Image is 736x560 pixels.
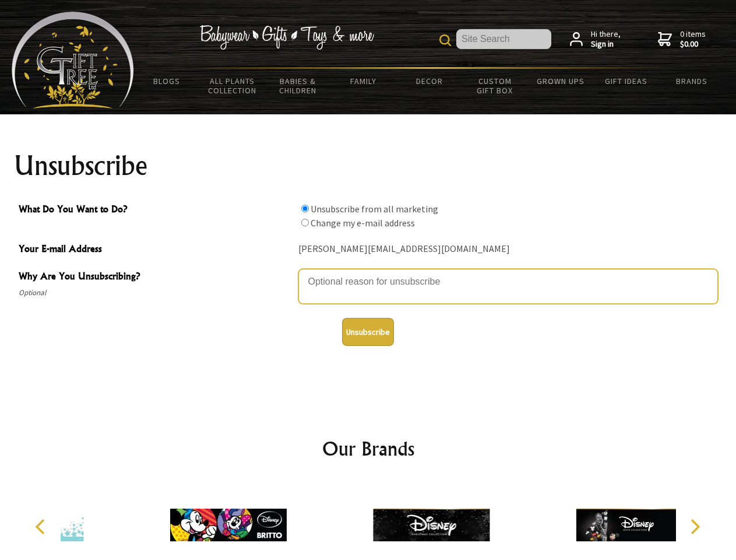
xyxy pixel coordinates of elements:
[265,69,331,103] a: Babies & Children
[134,69,200,93] a: BLOGS
[682,514,707,540] button: Next
[199,25,374,50] img: Babywear - Gifts - Toys & more
[301,205,309,212] input: What Do You Want to Do?
[311,217,415,229] label: Change my e-mail address
[19,286,293,300] span: Optional
[14,152,723,180] h1: Unsubscribe
[396,69,462,93] a: Decor
[19,242,293,258] span: Your E-mail Address
[658,29,706,50] a: 0 items$0.00
[311,203,438,215] label: Unsubscribe from all marketing
[331,69,397,93] a: Family
[19,269,293,286] span: Why Are You Unsubscribing?
[301,219,309,226] input: What Do You Want to Do?
[298,269,718,304] textarea: Why Are You Unsubscribing?
[19,202,293,219] span: What Do You Want to Do?
[298,240,718,258] div: [PERSON_NAME][EMAIL_ADDRESS][DOMAIN_NAME]
[200,69,266,103] a: All Plants Collection
[23,435,713,463] h2: Our Brands
[12,12,134,108] img: Babyware - Gifts - Toys and more...
[591,29,621,50] span: Hi there,
[29,514,55,540] button: Previous
[680,29,706,50] span: 0 items
[659,69,725,93] a: Brands
[591,39,621,50] strong: Sign in
[456,29,551,49] input: Site Search
[593,69,659,93] a: Gift Ideas
[527,69,593,93] a: Grown Ups
[680,39,706,50] strong: $0.00
[570,29,621,50] a: Hi there,Sign in
[462,69,528,103] a: Custom Gift Box
[342,318,394,346] button: Unsubscribe
[439,34,451,46] img: product search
